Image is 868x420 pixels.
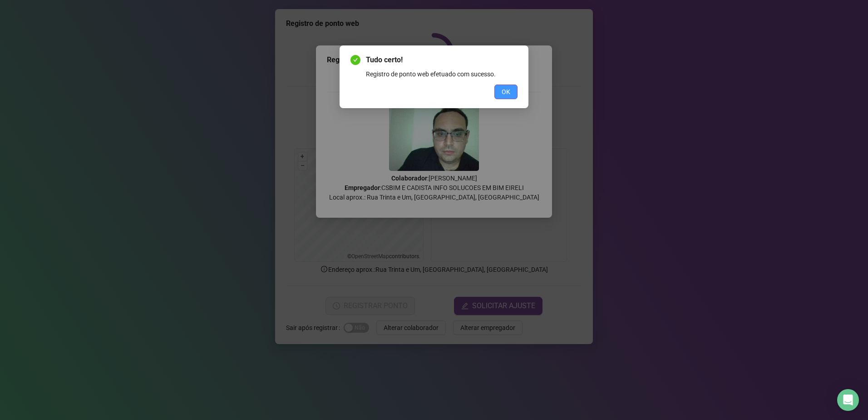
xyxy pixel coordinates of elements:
div: Open Intercom Messenger [837,389,859,411]
span: Tudo certo! [366,55,518,65]
button: OK [494,85,518,99]
div: Registro de ponto web efetuado com sucesso. [366,69,518,79]
span: OK [502,87,510,97]
span: check-circle [350,55,360,65]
